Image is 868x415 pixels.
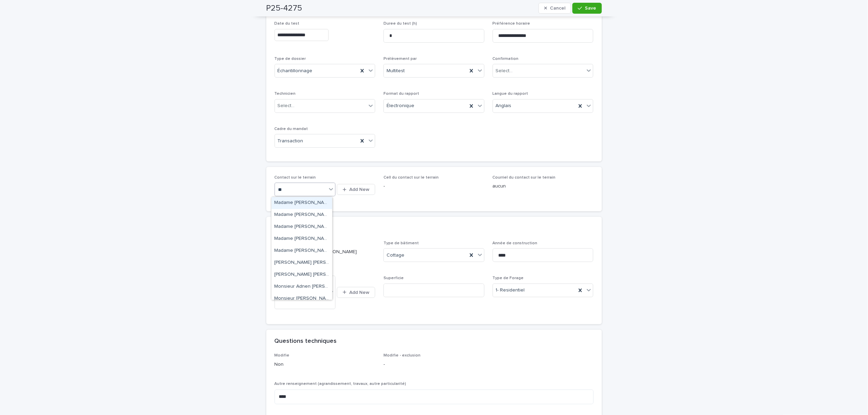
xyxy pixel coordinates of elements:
[337,287,375,298] button: Add New
[349,187,369,192] span: Add New
[278,102,295,109] div: Select...
[387,252,404,259] span: Cottage
[383,361,485,368] p: -
[272,233,332,245] div: Madame Roselyn Ruben (Éconovation)
[493,176,556,180] span: Courriel du contact sur le terrain
[278,67,313,75] span: Échantillonnage
[387,67,405,75] span: Multitest
[275,361,376,368] p: Non
[272,269,332,281] div: Maria Ben (Maria ben realty inc. )
[573,3,602,14] button: Save
[493,241,538,245] span: Année de construction
[275,92,296,96] span: Technicien
[496,67,513,75] div: Select...
[585,6,596,11] span: Save
[275,22,300,26] span: Date du test
[383,176,439,180] span: Cell du contact sur le terrain
[383,276,404,280] span: Superficie
[272,281,332,293] div: Monsieur Adnen Ben Abdelhedi
[550,6,565,11] span: Cancel
[383,241,419,245] span: Type de bâtiment
[275,127,308,131] span: Cadre du mandat
[493,57,519,61] span: Confirmation
[493,92,528,96] span: Langue du rapport
[493,22,530,26] span: Préférence horaire
[275,354,290,358] span: Modifie
[496,102,512,109] span: Anglais
[383,92,419,96] span: Format du rapport
[275,382,406,386] span: Autre renseignement (agrandissement, travaux, autre particularité)
[272,221,332,233] div: Madame Oumayma Ben Ahmed (Remax Plus)
[272,245,332,257] div: Madame Sadjia Ben Boudaoud
[383,354,420,358] span: Modifie - exclusion
[266,3,302,13] h2: P25-4275
[272,293,332,305] div: Monsieur Nour Eddine Lakhdari (SofBen Prévention)
[387,102,414,109] span: Électronique
[383,22,417,26] span: Duree du test (h)
[493,276,524,280] span: Type de Forage
[275,176,316,180] span: Contact sur le terrain
[383,183,485,190] p: -
[272,197,332,209] div: Madame Celine Ben Soussa
[278,138,303,145] span: Transaction
[539,3,571,14] button: Cancel
[349,290,369,295] span: Add New
[383,57,417,61] span: Prélèvement par
[496,287,525,294] span: 1- Residentiel
[337,184,375,195] button: Add New
[272,209,332,221] div: Madame Maria Ben (Royal Lepage du Quartier)
[275,338,337,346] h2: Questions techniques
[272,257,332,269] div: Madame Tasnim Ben Hadj Massoud
[275,57,306,61] span: Type de dossier
[493,183,594,190] p: aucun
